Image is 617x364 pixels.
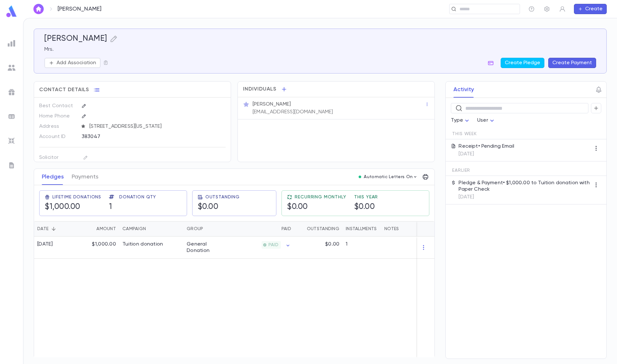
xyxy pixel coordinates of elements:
[452,131,477,136] span: This Week
[58,5,102,13] p: [PERSON_NAME]
[205,195,240,200] span: Outstanding
[346,221,377,237] div: Installments
[8,137,15,145] img: imports_grey.530a8a0e642e233f2baf0ef88e8c9fcb.svg
[477,114,496,127] div: User
[198,202,219,212] h5: $0.00
[232,221,294,237] div: Paid
[243,86,276,92] span: Individuals
[42,169,64,185] button: Pledges
[119,221,183,237] div: Campaign
[122,241,163,247] div: Tuition donation
[294,221,343,237] div: Outstanding
[574,4,607,14] button: Create
[52,195,101,200] span: Lifetime Donations
[548,58,596,68] button: Create Payment
[5,5,18,18] img: logo
[119,195,156,200] span: Donation Qty
[187,241,228,254] div: General Donation
[109,202,112,212] h5: 1
[39,87,89,93] span: Contact Details
[253,109,333,115] p: [EMAIL_ADDRESS][DOMAIN_NAME]
[459,180,591,193] p: Pledge & Payment • $1,000.00 to Tuition donation with Paper Check
[77,221,119,237] div: Amount
[39,111,76,121] p: Home Phone
[8,64,15,72] img: students_grey.60c7aba0da46da39d6d829b817ac14fc.svg
[354,202,375,212] h5: $0.00
[266,242,281,247] span: PAID
[8,113,15,120] img: batches_grey.339ca447c9d9533ef1741baa751efc33.svg
[381,221,461,237] div: Notes
[8,161,15,169] img: letters_grey.7941b92b52307dd3b8a917253454ce1c.svg
[183,221,232,237] div: Group
[384,221,399,237] div: Notes
[72,169,98,185] button: Payments
[295,195,346,200] span: Recurring Monthly
[77,237,119,259] div: $1,000.00
[325,241,339,247] p: $0.00
[343,237,381,259] div: 1
[253,101,291,108] p: [PERSON_NAME]
[37,241,53,247] div: [DATE]
[287,202,308,212] h5: $0.00
[354,195,378,200] span: This Year
[49,224,59,234] button: Sort
[82,132,194,141] div: 383047
[34,221,77,237] div: Date
[57,60,96,66] p: Add Association
[477,118,488,123] span: User
[44,46,596,53] p: Mrs.
[343,221,381,237] div: Installments
[364,174,413,179] p: Automatic Letters On
[39,132,76,142] p: Account ID
[459,194,591,200] p: [DATE]
[45,202,80,212] h5: $1,000.00
[39,152,76,163] p: Solicitor
[96,221,116,237] div: Amount
[452,168,470,173] span: Earlier
[459,143,514,150] p: Receipt • Pending Email
[37,221,49,237] div: Date
[39,121,76,132] p: Address
[8,88,15,96] img: campaigns_grey.99e729a5f7ee94e3726e6486bddda8f1.svg
[451,114,471,127] div: Type
[501,58,544,68] button: Create Pledge
[35,6,42,12] img: home_white.a664292cf8c1dea59945f0da9f25487c.svg
[122,221,146,237] div: Campaign
[282,221,291,237] div: Paid
[87,123,226,130] span: [STREET_ADDRESS][US_STATE]
[8,39,15,47] img: reports_grey.c525e4749d1bce6a11f5fe2a8de1b229.svg
[307,221,339,237] div: Outstanding
[459,151,514,157] p: [DATE]
[44,58,101,68] button: Add Association
[44,34,107,44] h5: [PERSON_NAME]
[453,82,474,98] button: Activity
[187,221,203,237] div: Group
[356,172,420,181] button: Automatic Letters On
[451,118,463,123] span: Type
[39,101,76,111] p: Best Contact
